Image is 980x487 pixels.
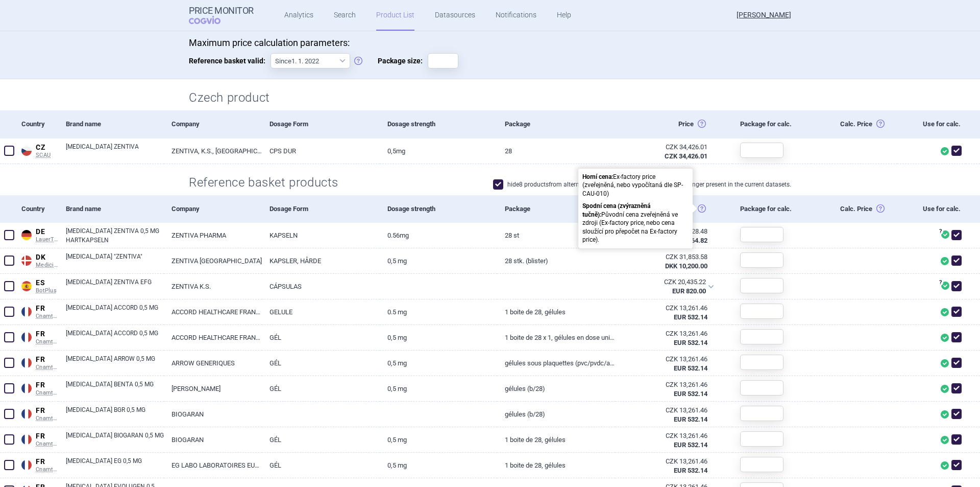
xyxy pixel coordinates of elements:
p: Původní cena zveřejněná ve zdroji (Ex-factory price, nebo cena sloužící pro přepočet na Ex-factor... [582,202,689,244]
img: France [21,383,32,393]
a: DKDKMedicinpriser [18,251,58,269]
span: COGVIO [189,16,235,24]
a: FRFRCnamts CIP [18,455,58,473]
a: GELULE [262,299,379,324]
span: FR [36,304,58,313]
div: CZK 13,261.46 [623,406,707,415]
strong: EUR 532.14 [674,313,707,321]
div: Use for calc. [897,195,966,223]
a: 1 BOITE DE 28, GÉLULES [497,427,615,452]
a: [MEDICAL_DATA] ACCORD 0,5 MG [66,329,164,347]
strong: EUR 532.14 [674,339,707,346]
div: Dosage Form [262,195,379,223]
div: Use for calc. [897,110,966,138]
div: Package [497,110,615,138]
h2: Czech product [189,89,791,106]
div: Company [164,110,262,138]
span: ? [937,280,943,286]
div: Country [18,195,58,223]
div: CZK 31,853.58 [623,252,707,262]
a: CZCZSCAU [18,141,58,159]
a: FRFRCnamts CIP [18,353,58,371]
div: Dosage strength [380,195,497,223]
div: Dosage Form [262,110,379,138]
strong: EUR 532.14 [674,415,707,423]
a: GÉL [262,325,379,350]
a: GÉL [262,376,379,401]
div: CZK 13,261.46 [623,304,707,313]
span: Cnamts CIP [36,440,58,448]
a: 28 [497,138,615,164]
abbr: SP-CAU-010 Francie [623,406,707,424]
span: FR [36,406,58,415]
a: 1 BOITE DE 28 X 1, GÉLULES EN DOSE UNITAIRE [497,325,615,350]
span: FR [36,381,58,390]
span: DK [36,253,58,262]
a: KAPSELN [262,223,379,248]
a: GÉLULES (B/28) [497,402,615,427]
p: Maximum price calculation parameters: [189,37,791,49]
a: ZENTIVA [GEOGRAPHIC_DATA] [164,248,262,273]
div: CZK 13,261.46 [623,380,707,389]
div: Company [164,195,262,223]
div: CZK 20,435.22 [622,277,706,287]
strong: Spodní cena (zvýrazněná tučně): [582,202,650,218]
a: ZENTIVA K.S. [164,274,262,299]
a: FRFRCnamts CIP [18,379,58,397]
a: DEDELauerTaxe CGM [18,225,58,243]
span: ? [937,228,943,235]
strong: Horní cena: [582,173,613,180]
a: CÁPSULAS [262,274,379,299]
a: [MEDICAL_DATA] BENTA 0,5 MG [66,380,164,398]
a: 1 BOITE DE 28, GÉLULES [497,299,615,324]
img: Germany [21,230,32,240]
a: [MEDICAL_DATA] ZENTIVA [66,142,164,160]
a: GÉL [262,351,379,376]
abbr: SP-CAU-010 Francie [623,431,707,450]
abbr: SP-CAU-010 Francie [623,380,707,399]
a: Price MonitorCOGVIO [189,6,254,25]
span: SCAU [36,152,58,159]
a: 0.5 MG [380,299,497,324]
select: Reference basket valid: [271,53,350,68]
a: FRFRCnamts CIP [18,430,58,448]
div: CZK 13,261.46 [623,457,707,466]
a: ZENTIVA PHARMA [164,223,262,248]
div: Price [615,110,732,138]
strong: EUR 532.14 [674,441,707,449]
div: Package for calc. [732,110,811,138]
span: FR [36,355,58,364]
a: [MEDICAL_DATA] BIOGARAN 0,5 MG [66,431,164,449]
div: Brand name [58,195,164,223]
a: GÉLULES (B/28) [497,376,615,401]
span: DE [36,227,58,237]
span: Cnamts CIP [36,313,58,320]
span: FR [36,432,58,441]
span: Cnamts CIP [36,389,58,397]
abbr: SP-CAU-010 Francie [623,457,707,475]
a: [PERSON_NAME] [164,376,262,401]
a: 1 BOITE DE 28, GÉLULES [497,453,615,478]
a: ACCORD HEALTHCARE FRANCE SAS [164,325,262,350]
a: ESESBotPlus [18,276,58,294]
strong: DKK 10,200.00 [665,262,707,270]
a: [MEDICAL_DATA] ACCORD 0,5 MG [66,303,164,321]
a: GÉLULES SOUS PLAQUETTES (PVC/PVDC/ALUMINIUM) (B/28) [497,351,615,376]
img: France [21,332,32,342]
abbr: Česko ex-factory [623,143,707,161]
span: Reference basket valid: [189,53,271,68]
abbr: SP-CAU-010 Francie [623,304,707,322]
img: France [21,358,32,368]
abbr: SP-CAU-010 Francie [623,329,707,347]
span: Medicinpriser [36,262,58,269]
span: Cnamts CIP [36,364,58,371]
img: Spain [21,281,32,291]
label: hide 8 products from alternative sources or products which are no longer present in the current d... [493,179,791,190]
a: 0,5 mg [380,325,497,350]
a: FRFRCnamts CIP [18,328,58,345]
span: LauerTaxe CGM [36,236,58,243]
a: EG LABO LABORATOIRES EUROGENERICS [164,453,262,478]
a: KAPSLER, HÅRDE [262,248,379,273]
div: CZK 13,261.46 [623,355,707,364]
strong: CZK 34,426.01 [665,152,707,160]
